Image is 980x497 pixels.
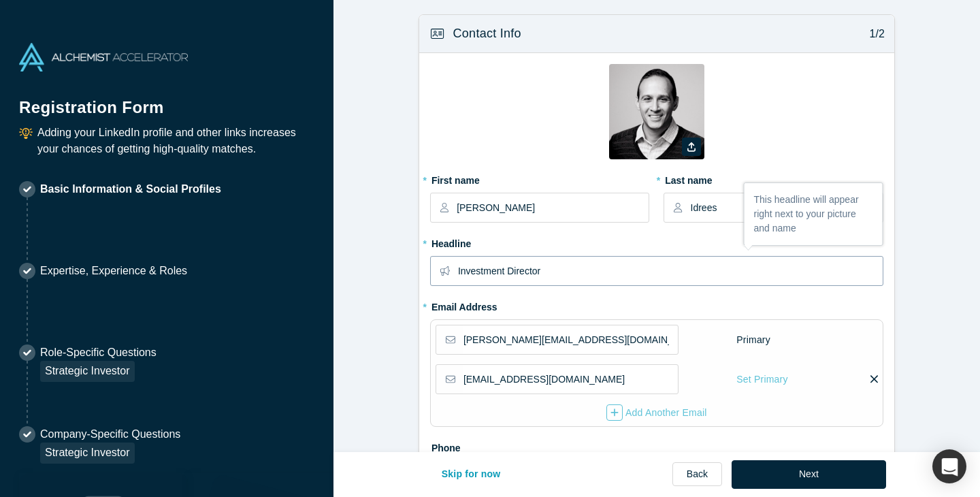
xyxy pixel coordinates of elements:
[19,81,314,120] h1: Registration Form
[453,25,521,43] h3: Contact Info
[736,328,771,352] div: Primary
[862,26,885,42] p: 1/2
[37,125,314,157] p: Adding your LinkedIn profile and other links increases your chances of getting high-quality matches.
[430,436,883,455] label: Phone
[40,344,157,361] p: Role-Specific Questions
[736,368,788,391] div: Set Primary
[40,263,187,279] p: Expertise, Experience & Roles
[40,181,221,197] p: Basic Information & Social Profiles
[672,462,722,486] a: Back
[606,404,708,421] button: Add Another Email
[430,295,497,315] label: Email Address
[458,257,882,285] input: Partner, CEO
[430,169,649,188] label: First name
[664,169,883,188] label: Last name
[427,460,515,489] button: Skip for now
[430,232,883,251] label: Headline
[732,460,886,489] button: Next
[40,443,135,464] div: Strategic Investor
[609,64,704,159] img: Profile user default
[40,361,135,382] div: Strategic Investor
[745,183,883,245] div: This headline will appear right next to your picture and name
[19,43,188,71] img: Alchemist Accelerator Logo
[606,404,707,421] div: Add Another Email
[40,426,180,443] p: Company-Specific Questions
